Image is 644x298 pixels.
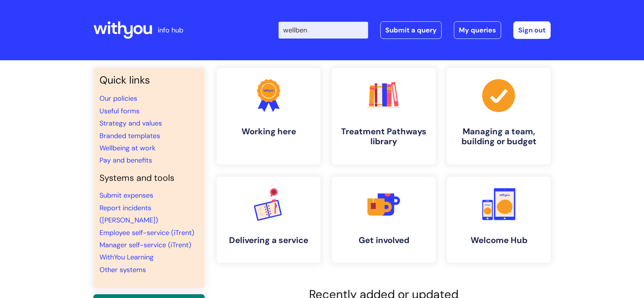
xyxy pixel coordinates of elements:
[99,106,139,116] a: Useful forms
[279,21,551,39] div: | -
[99,143,155,153] a: Wellbeing at work
[279,22,368,39] input: Search
[217,177,320,263] a: Delivering a service
[332,68,436,164] a: Treatment Pathways library
[99,94,137,103] a: Our policies
[454,21,501,39] a: My queries
[453,127,545,147] h4: Managing a team, building or budget
[217,68,320,164] a: Working here
[453,235,545,245] h4: Welcome Hub
[99,131,160,140] a: Branded templates
[380,21,442,39] a: Submit a query
[332,177,436,263] a: Get involved
[158,24,183,36] p: info hub
[99,173,199,184] h4: Systems and tools
[447,68,551,164] a: Managing a team, building or budget
[338,235,429,245] h4: Get involved
[223,235,314,245] h4: Delivering a service
[99,119,162,128] a: Strategy and values
[447,177,551,263] a: Welcome Hub
[99,253,154,262] a: WithYou Learning
[223,127,314,137] h4: Working here
[99,156,152,165] a: Pay and benefits
[338,127,429,147] h4: Treatment Pathways library
[99,203,158,225] a: Report incidents ([PERSON_NAME])
[99,191,153,200] a: Submit expenses
[99,228,194,237] a: Employee self-service (iTrent)
[99,74,199,86] h3: Quick links
[99,265,146,274] a: Other systems
[513,21,551,39] a: Sign out
[99,240,191,250] a: Manager self-service (iTrent)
